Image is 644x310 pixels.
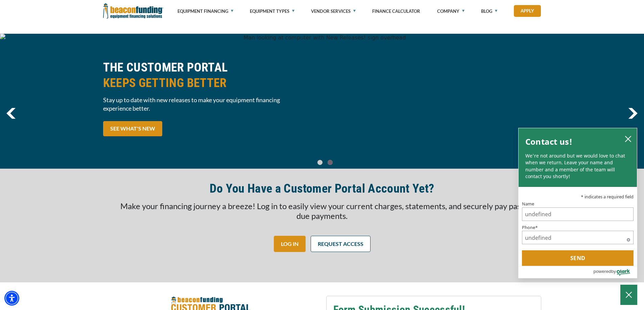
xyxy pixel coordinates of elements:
label: Phone* [522,225,634,230]
input: Name [522,207,634,221]
span: powered [593,267,611,276]
h2: Contact us! [525,135,572,148]
p: We're not around but we would love to chat when we return. Leave your name and number and a membe... [525,152,630,180]
h2: THE CUSTOMER PORTAL [103,60,318,91]
a: LOG IN - open in a new tab [274,236,306,252]
button: Send [522,251,634,266]
div: Accessibility Menu [4,291,19,306]
div: olark chatbox [518,128,637,278]
span: KEEPS GETTING BETTER [103,75,318,91]
img: Right Navigator [628,108,638,119]
button: Close Chatbox [620,285,637,305]
a: Go To Slide 0 [316,160,324,165]
span: Required field [627,237,630,240]
img: Left Navigator [6,108,16,119]
a: REQUEST ACCESS [311,236,371,252]
h2: Do You Have a Customer Portal Account Yet? [210,181,434,196]
span: by [611,267,616,276]
a: Powered by Olark - open in a new tab [593,266,637,278]
a: SEE WHAT'S NEW [103,121,162,136]
button: close chatbox [623,134,634,143]
span: Make your financing journey a breeze! Log in to easily view your current charges, statements, and... [120,201,524,221]
a: Apply [514,5,541,17]
a: Go To Slide 1 [326,160,334,165]
span: Stay up to date with new releases to make your equipment financing experience better. [103,96,318,113]
p: * indicates a required field [522,195,634,199]
a: next [628,108,638,119]
label: Name [522,202,634,206]
a: previous [6,108,16,119]
input: Phone [522,231,634,245]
